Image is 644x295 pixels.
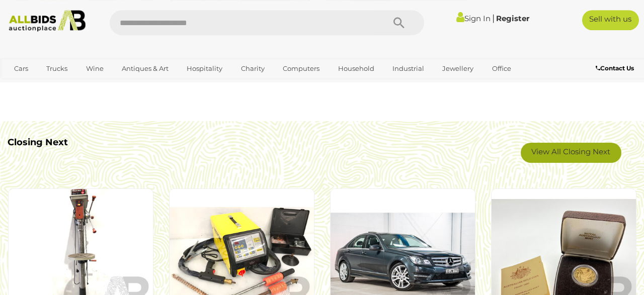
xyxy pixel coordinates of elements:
a: Hospitality [180,60,229,77]
a: [GEOGRAPHIC_DATA] [46,77,131,93]
a: Register [496,14,529,23]
span: | [492,13,495,24]
a: Trucks [40,60,74,77]
button: Search [374,10,424,35]
a: Household [332,60,381,77]
a: Charity [234,60,271,77]
a: Antiques & Art [115,60,175,77]
a: Sell with us [582,10,639,30]
b: Closing Next [8,137,68,148]
b: Contact Us [596,64,634,72]
a: Office [486,60,518,77]
a: Wine [79,60,110,77]
a: View All Closing Next [521,143,621,163]
a: Computers [276,60,326,77]
a: Cars [8,60,35,77]
a: Industrial [386,60,431,77]
a: Contact Us [596,63,636,74]
img: Allbids.com.au [5,10,90,32]
a: Jewellery [436,60,480,77]
a: Sports [8,77,41,93]
a: Sign In [456,14,491,23]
